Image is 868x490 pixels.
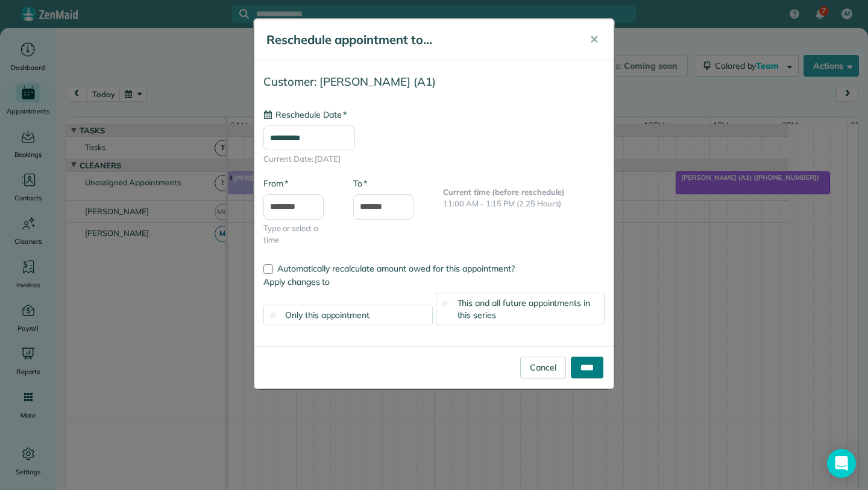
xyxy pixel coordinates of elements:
[520,357,566,378] a: Cancel
[285,310,370,320] span: Only this appointment
[590,33,599,46] span: ✕
[458,297,591,320] span: This and all future appointments in this series
[263,75,605,88] h4: Customer: [PERSON_NAME] (A1)
[353,177,367,189] label: To
[827,449,856,478] div: Open Intercom Messenger
[263,109,347,121] label: Reschedule Date
[266,31,573,48] h5: Reschedule appointment to...
[263,276,605,288] label: Apply changes to
[277,263,515,274] span: Automatically recalculate amount owed for this appointment?
[442,300,450,308] input: This and all future appointments in this series
[263,153,605,165] span: Current Date: [DATE]
[263,177,288,189] label: From
[443,187,565,197] b: Current time (before reschedule)
[270,312,278,320] input: Only this appointment
[443,198,605,210] p: 11:00 AM - 1:15 PM (2.25 Hours)
[263,223,335,246] span: Type or select a time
